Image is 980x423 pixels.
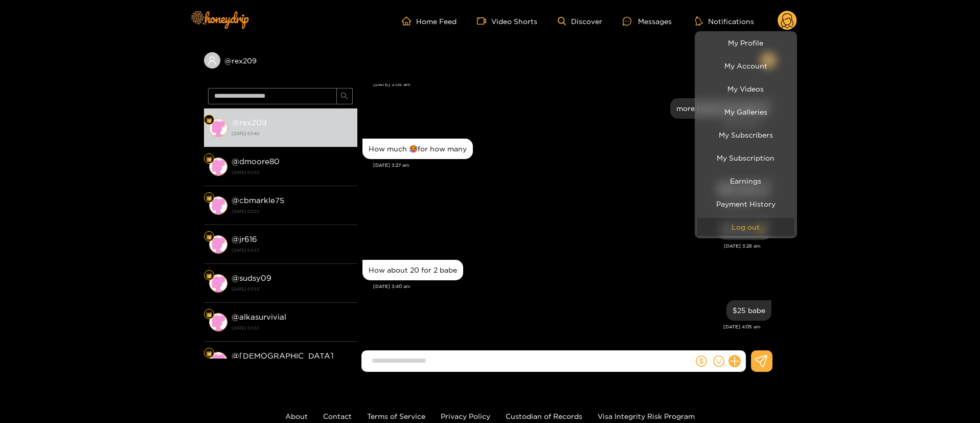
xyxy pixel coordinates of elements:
a: My Subscribers [697,126,794,144]
a: My Videos [697,80,794,98]
a: My Galleries [697,103,794,121]
a: Earnings [697,172,794,190]
a: My Account [697,57,794,75]
a: Payment History [697,195,794,213]
a: My Profile [697,34,794,52]
a: My Subscription [697,149,794,167]
button: Log out [697,218,794,236]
